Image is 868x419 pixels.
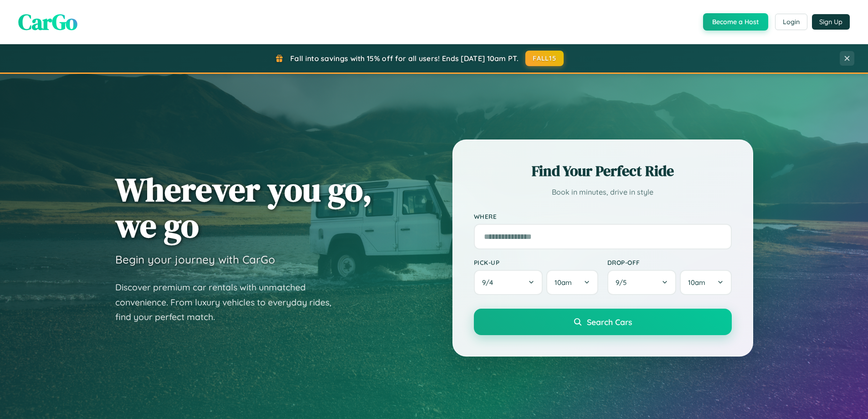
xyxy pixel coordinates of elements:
[546,270,598,295] button: 10am
[812,14,850,30] button: Sign Up
[474,309,732,335] button: Search Cars
[474,259,598,266] label: Pick-up
[688,278,705,287] span: 10am
[474,270,543,295] button: 9/4
[474,212,732,220] label: Where
[680,270,731,295] button: 10am
[115,171,372,243] h1: Wherever you go, we go
[482,278,498,287] span: 9 / 4
[775,14,807,30] button: Login
[607,259,732,266] label: Drop-off
[290,54,519,63] span: Fall into savings with 15% off for all users! Ends [DATE] 10am PT.
[555,278,572,287] span: 10am
[115,280,343,325] p: Discover premium car rentals with unmatched convenience. From luxury vehicles to everyday rides, ...
[525,51,564,66] button: FALL15
[616,278,631,287] span: 9 / 5
[587,317,632,327] span: Search Cars
[474,186,732,199] p: Book in minutes, drive in style
[18,7,77,37] span: CarGo
[115,253,275,266] h3: Begin your journey with CarGo
[474,161,732,181] h2: Find Your Perfect Ride
[607,270,677,295] button: 9/5
[703,13,768,31] button: Become a Host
